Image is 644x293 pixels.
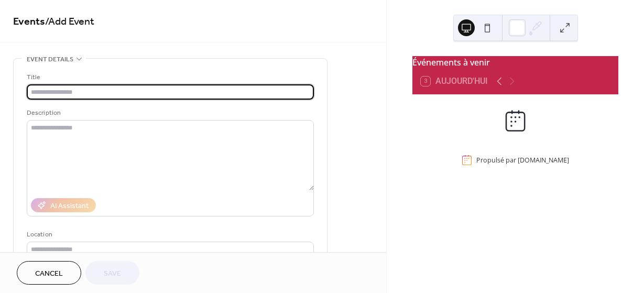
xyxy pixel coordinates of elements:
div: Title [27,72,312,83]
span: Event details [27,54,73,65]
div: Propulsé par [476,156,569,165]
button: Cancel [17,261,81,285]
a: [DOMAIN_NAME] [518,156,569,165]
div: Description [27,107,312,118]
div: Location [27,229,312,240]
span: Cancel [35,268,63,279]
span: / Add Event [45,12,94,32]
a: Events [13,12,45,32]
div: Événements à venir [412,56,618,69]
